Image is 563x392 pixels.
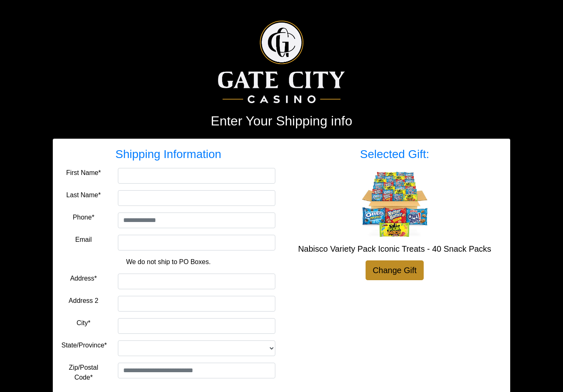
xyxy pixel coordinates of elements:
h3: Shipping Information [61,147,275,161]
label: Email [75,235,92,245]
a: Change Gift [366,260,424,280]
h2: Enter Your Shipping info [53,113,510,129]
label: Last Name* [66,190,101,200]
p: We do not ship to PO Boxes. [68,257,269,267]
img: Logo [218,21,345,103]
label: Address* [70,274,97,283]
label: Address 2 [69,296,99,306]
label: Phone* [73,213,94,222]
img: Nabisco Variety Pack Iconic Treats - 40 Snack Packs [362,171,428,237]
label: State/Province* [61,340,107,350]
h3: Selected Gift: [288,147,502,161]
h5: Nabisco Variety Pack Iconic Treats - 40 Snack Packs [288,244,502,254]
label: Zip/Postal Code* [61,363,106,383]
label: First Name* [66,168,101,178]
label: City* [77,318,91,328]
